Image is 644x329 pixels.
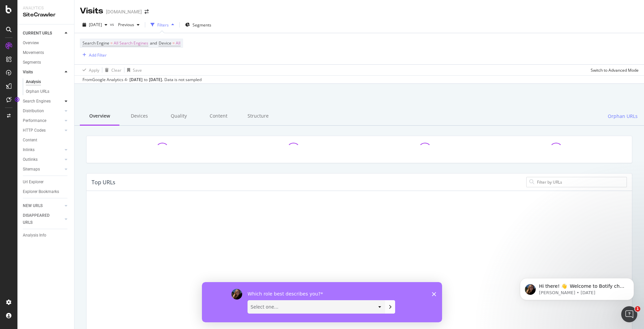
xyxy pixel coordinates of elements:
span: 2025 Oct. 3rd [89,22,102,27]
a: NEW URLS [23,202,63,209]
a: Analysis [26,78,69,85]
span: = [172,40,175,46]
div: [DOMAIN_NAME] [106,8,142,15]
a: Orphan URLs [26,88,69,95]
span: Hi there! 👋 Welcome to Botify chat support! Have a question? Reply to this message and our team w... [29,19,114,52]
div: Explorer Bookmarks [23,188,59,195]
div: Visits [23,69,33,76]
div: [DATE] . [149,77,163,83]
div: DISAPPEARED URLS [23,212,57,226]
a: Distribution [23,108,63,115]
div: Tooltip anchor [14,96,20,103]
span: = [110,40,113,46]
div: Clear [111,67,121,73]
div: [DATE] [129,77,143,83]
a: Outlinks [23,156,63,163]
iframe: Survey by Laura from Botify [202,282,442,322]
a: Content [23,137,69,144]
a: Url Explorer [23,179,69,186]
a: Segments [23,59,69,66]
button: Clear [102,65,121,75]
iframe: Intercom notifications message [510,264,644,311]
div: CURRENT URLS [23,30,52,37]
div: Sitemaps [23,166,40,173]
button: Apply [80,65,99,75]
button: Segments [182,19,214,30]
div: Url Explorer [23,179,44,186]
span: All [176,39,180,48]
div: Analysis Info [23,232,46,239]
a: DISAPPEARED URLS [23,212,63,226]
a: Sitemaps [23,166,63,173]
button: Switch to Advanced Mode [588,65,639,75]
div: Apply [89,67,99,73]
div: Outlinks [23,156,38,163]
span: All Search Engines [114,39,148,48]
div: Devices [119,107,159,126]
button: Filters [148,19,177,30]
div: Analysis [26,78,41,85]
div: Structure [238,107,278,126]
span: and [150,40,157,46]
input: Filter by URLs [536,179,624,185]
div: Distribution [23,108,44,115]
button: [DATE] [80,19,110,30]
div: Performance [23,117,46,124]
div: Movements [23,49,44,56]
div: Quality [159,107,199,126]
div: NEW URLS [23,202,43,209]
a: Visits [23,69,63,76]
div: Save [133,67,142,73]
a: Analysis Info [23,232,69,239]
div: Switch to Advanced Mode [591,67,639,73]
div: Add Filter [89,52,107,58]
span: Previous [115,22,134,27]
div: Content [23,137,37,144]
a: CURRENT URLS [23,30,63,37]
a: Overview [23,40,69,47]
iframe: Intercom live chat [621,306,637,322]
a: HTTP Codes [23,127,63,134]
div: Content [199,107,238,126]
button: Add Filter [80,51,107,59]
a: Inlinks [23,146,63,153]
div: Orphan URLs [26,88,49,95]
div: Inlinks [23,146,35,153]
div: Overview [80,107,119,126]
p: Message from Laura, sent 3w ago [29,26,116,32]
div: HTTP Codes [23,127,46,134]
button: Previous [115,19,142,30]
div: Overview [23,40,39,47]
span: Device [159,40,171,46]
div: Search Engines [23,98,51,105]
a: Performance [23,117,63,124]
button: Save [124,65,142,75]
div: Filters [157,22,169,28]
a: Movements [23,49,69,56]
div: Segments [23,59,41,66]
span: Segments [193,22,211,28]
span: Search Engine [83,40,109,46]
div: SiteCrawler [23,11,69,19]
span: Orphan URLs [608,113,638,120]
a: Search Engines [23,98,63,105]
div: From Google Analytics 4 - to Data is not sampled [83,77,202,83]
div: arrow-right-arrow-left [145,9,149,14]
span: vs [110,21,115,27]
a: Explorer Bookmarks [23,188,69,195]
span: 1 [635,306,640,312]
div: Analytics [23,5,69,11]
div: Top URLs [92,179,115,186]
div: Visits [80,5,103,17]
